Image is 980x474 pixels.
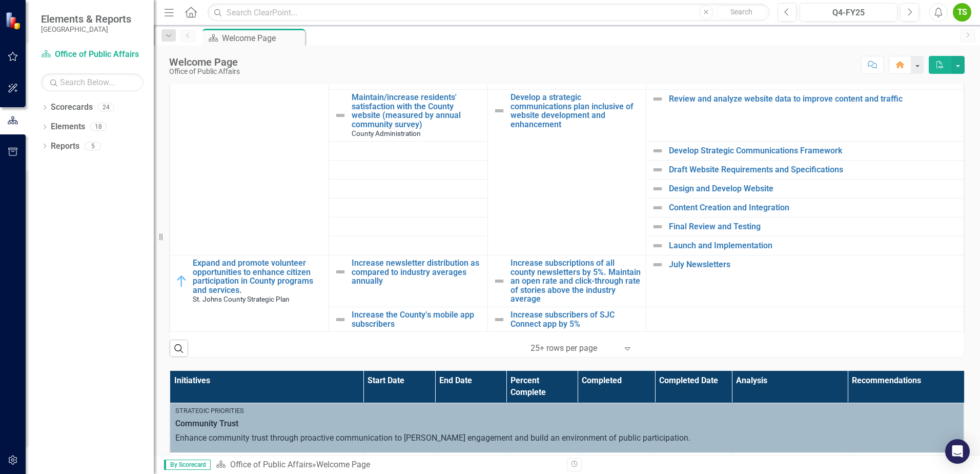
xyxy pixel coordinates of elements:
img: Not Defined [493,275,505,287]
input: Search ClearPoint... [208,4,770,22]
span: Elements & Reports [41,13,131,25]
td: Double-Click to Edit Right Click for Context Menu [646,179,964,198]
img: Not Defined [493,313,505,326]
td: Double-Click to Edit Right Click for Context Menu [646,90,964,142]
div: Office of Public Affairs [169,68,240,75]
a: Develop a strategic communications plan inclusive of website development and enhancement [511,93,641,129]
img: Not Defined [651,145,664,157]
td: Double-Click to Edit Right Click for Context Menu [487,90,646,255]
img: Not Defined [334,313,346,326]
div: » [216,459,559,471]
a: Content Creation and Integration [669,203,958,212]
a: Select communication channels [669,75,958,85]
a: Increase subscriptions of all county newsletters by 5%. Maintain an open rate and click-through r... [511,259,641,304]
img: Not Defined [334,109,346,122]
td: Double-Click to Edit Right Click for Context Menu [646,141,964,160]
img: Not Defined [651,183,664,195]
div: Welcome Page [316,460,370,469]
img: ClearPoint Strategy [5,12,23,30]
img: In Progress [175,275,188,287]
img: Not Defined [493,105,505,117]
a: Scorecards [51,102,93,113]
td: Double-Click to Edit Right Click for Context Menu [487,255,646,307]
img: Not Defined [651,221,664,233]
a: July Newsletters [669,260,958,269]
td: Double-Click to Edit Right Click for Context Menu [487,307,646,331]
span: County Administration [352,129,421,137]
span: St. Johns County Strategic Plan [193,295,290,303]
div: Strategic Priorities [175,406,958,416]
span: Community Trust [175,418,958,430]
td: Double-Click to Edit Right Click for Context Menu [646,217,964,236]
a: Increase subscribers of SJC Connect app by 5% [511,310,641,328]
td: Double-Click to Edit Right Click for Context Menu [329,255,487,307]
a: Reports [51,141,79,152]
td: Double-Click to Edit Right Click for Context Menu [329,307,487,331]
img: Not Defined [651,259,664,271]
button: Q4-FY25 [800,3,897,22]
div: Q4-FY25 [803,7,894,19]
a: Increase the County’s mobile app subscribers [352,310,482,328]
a: Launch and Implementation [669,241,958,250]
a: Increase newsletter distribution as compared to industry averages annually [352,259,482,286]
div: Open Intercom Messenger [945,439,970,464]
a: Review and analyze website data to improve content and traffic [669,94,958,104]
a: Design and Develop Website [669,184,958,193]
td: Double-Click to Edit Right Click for Context Menu [646,255,964,307]
button: Search [716,5,767,19]
img: Not Defined [651,164,664,176]
input: Search Below... [41,73,144,91]
a: Office of Public Affairs [230,460,312,469]
a: Office of Public Affairs [41,49,144,61]
div: Welcome Page [169,56,240,68]
div: 5 [85,142,101,150]
small: [GEOGRAPHIC_DATA] [41,25,131,33]
div: Welcome Page [222,32,302,45]
img: Not Defined [651,240,664,252]
td: Double-Click to Edit Right Click for Context Menu [646,160,964,179]
a: Expand and promote volunteer opportunities to enhance citizen participation in County programs an... [193,259,323,294]
td: Double-Click to Edit Right Click for Context Menu [646,198,964,217]
a: Draft Website Requirements and Specifications [669,165,958,174]
div: 24 [98,103,114,112]
img: Not Defined [651,202,664,214]
img: Not Defined [651,93,664,105]
a: Develop Strategic Communications Framework [669,146,958,155]
img: Not Defined [334,266,346,278]
a: Maintain/increase residents' satisfaction with the County website (measured by annual community s... [352,93,482,129]
a: Elements [51,121,85,133]
div: 18 [90,123,107,131]
span: By Scorecard [164,460,211,470]
button: TS [953,3,971,22]
span: Enhance community trust through proactive communication to [PERSON_NAME] engagement and build an ... [175,433,690,443]
td: Double-Click to Edit Right Click for Context Menu [646,236,964,255]
a: Final Review and Testing [669,222,958,231]
span: Search [730,8,752,16]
